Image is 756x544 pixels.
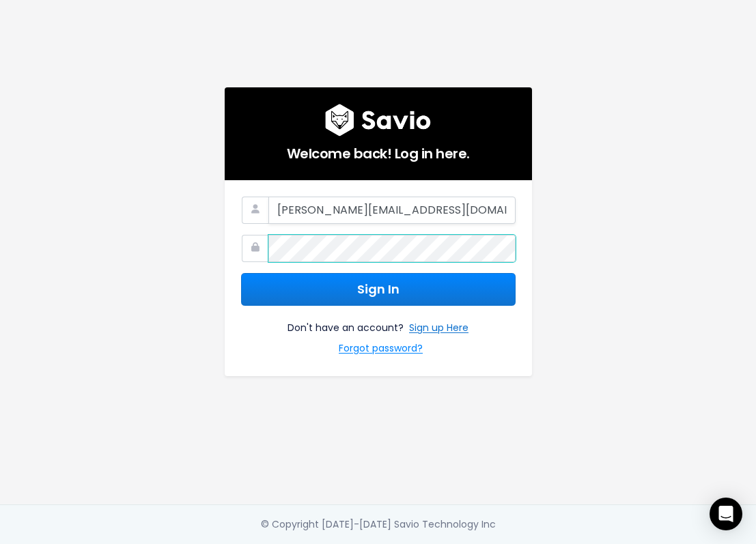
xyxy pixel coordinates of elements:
[241,137,516,164] h5: Welcome back! Log in here.
[261,516,496,533] div: © Copyright [DATE]-[DATE] Savio Technology Inc
[241,306,516,359] div: Don't have an account?
[710,498,742,530] div: Open Intercom Messenger
[339,340,423,360] a: Forgot password?
[241,273,516,306] button: Sign In
[325,104,431,137] img: logo600x187.a314fd40982d.png
[409,319,468,339] a: Sign up Here
[268,197,516,224] input: Your Work Email Address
